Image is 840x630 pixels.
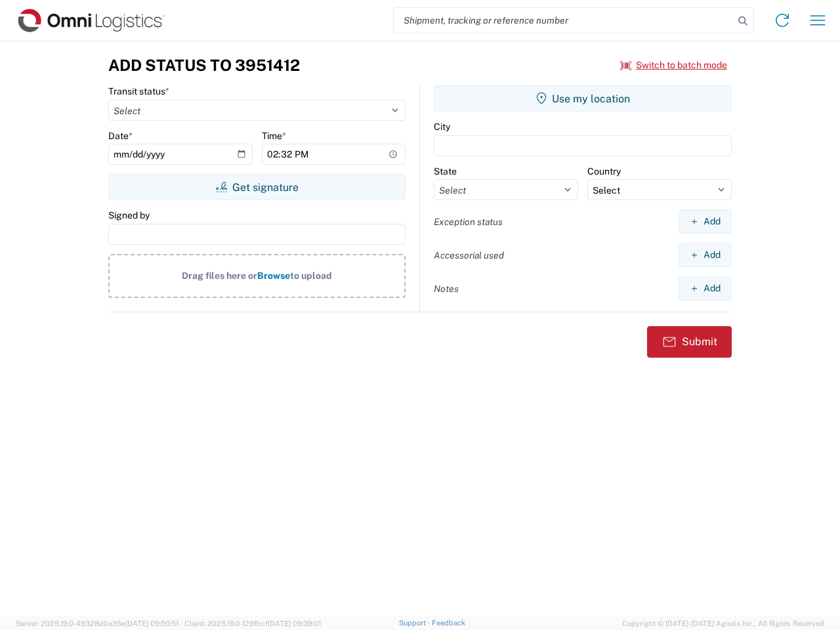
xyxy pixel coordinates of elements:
[587,165,621,177] label: Country
[290,270,332,281] span: to upload
[432,619,465,627] a: Feedback
[434,216,503,228] label: Exception status
[108,209,150,221] label: Signed by
[679,243,732,267] button: Add
[108,174,406,200] button: Get signature
[434,165,457,177] label: State
[184,619,321,627] span: Client: 2025.19.0-129fbcf
[108,56,300,75] h3: Add Status to 3951412
[622,618,824,629] span: Copyright © [DATE]-[DATE] Agistix Inc., All Rights Reserved
[394,8,734,33] input: Shipment, tracking or reference number
[125,619,178,627] span: [DATE] 09:50:51
[434,121,450,133] label: City
[262,130,286,142] label: Time
[108,85,169,97] label: Transit status
[257,270,290,281] span: Browse
[434,283,459,295] label: Notes
[16,619,178,627] span: Server: 2025.19.0-49328d0a35e
[647,326,732,358] button: Submit
[620,54,727,76] button: Switch to batch mode
[108,130,133,142] label: Date
[434,249,504,261] label: Accessorial used
[268,619,321,627] span: [DATE] 09:39:01
[182,270,257,281] span: Drag files here or
[679,276,732,301] button: Add
[434,85,732,112] button: Use my location
[399,619,432,627] a: Support
[679,209,732,234] button: Add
